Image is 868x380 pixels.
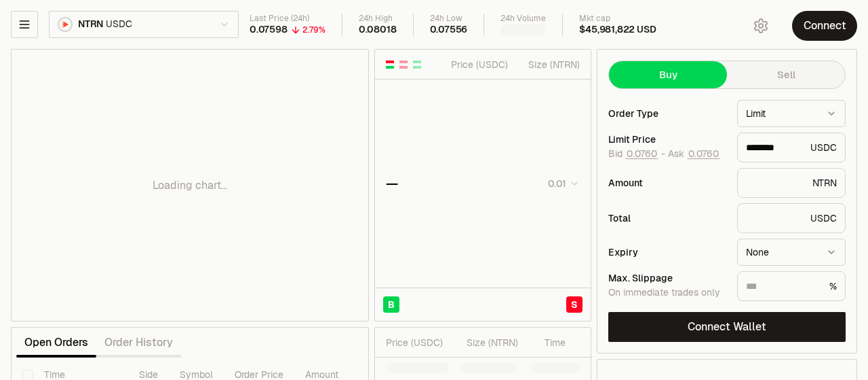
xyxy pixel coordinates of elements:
button: 0.0760 [687,148,720,159]
div: — [386,174,398,193]
div: Last Price (24h) [250,14,325,24]
button: Order History [96,329,181,356]
span: Bid - [608,148,665,160]
div: Size ( NTRN ) [519,58,580,71]
button: Show Sell Orders Only [398,59,409,70]
p: Loading chart... [153,177,227,194]
div: NTRN [737,168,846,198]
div: % [737,271,846,301]
div: 0.08018 [359,24,397,36]
div: Total [608,213,726,223]
button: 0.0760 [625,148,658,159]
span: B [388,298,395,311]
span: NTRN [78,18,103,31]
div: USDC [737,203,846,233]
button: 0.01 [544,175,580,192]
div: USDC [737,133,846,162]
button: Show Buy and Sell Orders [384,59,395,70]
span: USDC [106,18,132,31]
button: Open Orders [16,329,96,356]
button: Show Buy Orders Only [412,59,422,70]
div: Max. Slippage [608,273,726,283]
div: 0.07598 [250,24,288,36]
div: Limit Price [608,135,726,144]
img: NTRN Logo [59,18,71,31]
div: Time [530,336,566,349]
div: Order Type [608,109,726,118]
span: Ask [668,148,720,160]
button: None [737,239,846,266]
button: Connect Wallet [608,312,846,342]
div: 24h High [359,14,397,24]
div: Price ( USDC ) [386,336,449,349]
button: Sell [727,61,845,88]
div: Price ( USDC ) [448,58,508,71]
div: 24h Low [430,14,468,24]
div: 2.79% [302,24,325,35]
button: Limit [737,100,846,127]
button: Connect [792,11,857,41]
span: S [571,298,578,311]
div: Mkt cap [579,14,656,24]
div: 0.07556 [430,24,468,36]
div: $45,981,822 USD [579,24,656,36]
div: Size ( NTRN ) [460,336,518,349]
button: Buy [609,61,727,88]
div: Expiry [608,247,726,257]
div: 24h Volume [500,14,546,24]
div: On immediate trades only [608,287,726,299]
div: Amount [608,178,726,188]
